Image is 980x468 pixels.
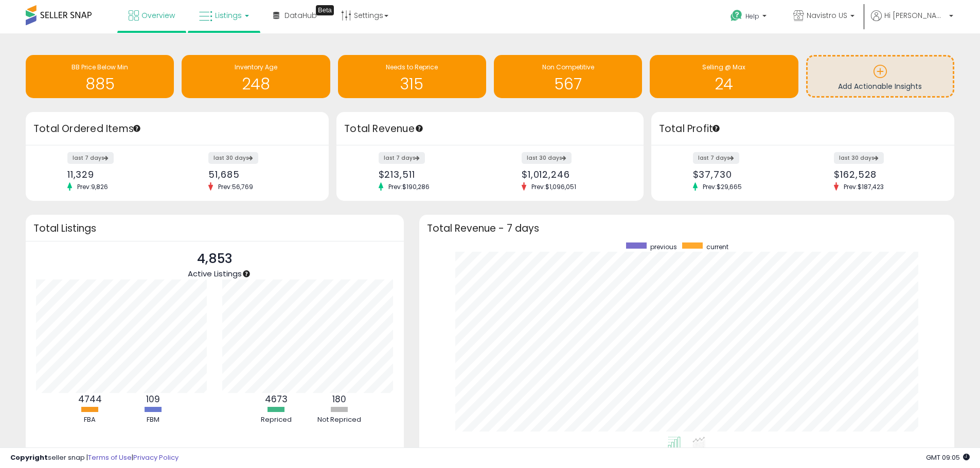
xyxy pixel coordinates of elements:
[542,63,594,71] span: Non Competitive
[208,169,311,180] div: 51,685
[78,393,102,405] b: 4744
[526,182,581,191] span: Prev: $1,096,051
[871,10,953,33] a: Hi [PERSON_NAME]
[808,57,953,96] a: Add Actionable Insights
[522,152,572,164] label: last 30 days
[188,249,242,269] p: 4,853
[235,63,277,71] span: Inventory Age
[122,415,184,425] div: FBM
[926,453,970,462] span: 2025-09-9 09:05 GMT
[215,10,242,21] span: Listings
[67,152,114,164] label: last 7 days
[838,81,922,91] span: Add Actionable Insights
[213,182,258,191] span: Prev: 56,769
[722,2,777,33] a: Help
[141,10,175,21] span: Overview
[332,393,346,405] b: 180
[650,55,798,98] a: Selling @ Max 24
[807,10,847,21] span: Navistro US
[245,415,307,425] div: Repriced
[745,12,759,21] span: Help
[31,76,169,92] h1: 885
[242,269,251,278] div: Tooltip anchor
[386,63,438,71] span: Needs to Reprice
[379,152,425,164] label: last 7 days
[33,122,321,136] h3: Total Ordered Items
[133,453,179,462] a: Privacy Policy
[834,152,884,164] label: last 30 days
[834,169,936,180] div: $162,528
[188,268,242,279] span: Active Listings
[88,453,132,462] a: Terms of Use
[659,122,947,136] h3: Total Profit
[499,76,637,92] h1: 567
[265,393,288,405] b: 4673
[650,242,677,251] span: previous
[187,76,325,92] h1: 248
[711,124,721,133] div: Tooltip anchor
[494,55,642,98] a: Non Competitive 567
[67,169,170,180] div: 11,329
[10,453,179,463] div: seller snap | |
[10,453,48,462] strong: Copyright
[316,5,334,15] div: Tooltip anchor
[284,10,317,21] span: DataHub
[706,242,728,251] span: current
[702,63,745,71] span: Selling @ Max
[72,63,128,71] span: BB Price Below Min
[338,55,486,98] a: Needs to Reprice 315
[343,76,481,92] h1: 315
[59,415,121,425] div: FBA
[427,224,947,232] h3: Total Revenue - 7 days
[839,182,889,191] span: Prev: $187,423
[26,55,174,98] a: BB Price Below Min 885
[132,124,141,133] div: Tooltip anchor
[415,124,424,133] div: Tooltip anchor
[344,122,636,136] h3: Total Revenue
[379,169,483,180] div: $213,511
[693,169,795,180] div: $37,730
[182,55,330,98] a: Inventory Age 248
[33,224,396,232] h3: Total Listings
[698,182,747,191] span: Prev: $29,665
[730,9,743,22] i: Get Help
[522,169,626,180] div: $1,012,246
[693,152,739,164] label: last 7 days
[146,393,160,405] b: 109
[655,76,793,92] h1: 24
[309,415,370,425] div: Not Repriced
[884,10,946,21] span: Hi [PERSON_NAME]
[383,182,435,191] span: Prev: $190,286
[208,152,258,164] label: last 30 days
[72,182,113,191] span: Prev: 9,826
